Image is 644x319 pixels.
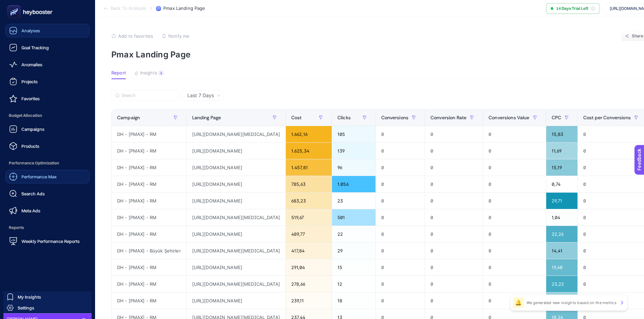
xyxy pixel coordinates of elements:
[187,293,286,309] div: [URL][DOMAIN_NAME]
[5,122,90,136] a: Campaigns
[332,259,375,276] div: 15
[286,209,332,226] div: 519,67
[21,238,80,244] span: Weekly Performance Reports
[5,24,90,37] a: Analyses
[483,176,546,192] div: 0
[187,193,286,209] div: [URL][DOMAIN_NAME]
[332,243,375,259] div: 29
[527,300,617,305] p: We generated new insights based on the metrics
[376,126,425,142] div: 0
[112,209,186,226] div: DH - [PMAX] - RM
[513,297,524,308] div: 🔔
[187,243,286,259] div: [URL][DOMAIN_NAME][MEDICAL_DATA]
[376,143,425,159] div: 0
[112,276,186,292] div: DH - [PMAX] - RM
[425,209,483,226] div: 0
[21,174,57,179] span: Performance Max
[187,259,286,276] div: [URL][DOMAIN_NAME]
[483,259,546,276] div: 0
[112,143,186,159] div: DH - [PMAX] - RM
[21,143,39,149] span: Products
[332,293,375,309] div: 18
[5,234,90,248] a: Weekly Performance Reports
[483,126,546,142] div: 0
[546,126,577,142] div: 15,83
[111,6,146,11] span: Back To Analysis
[483,143,546,159] div: 0
[286,293,332,309] div: 239,11
[168,33,189,39] span: Notify me
[112,259,186,276] div: DH - [PMAX] - RM
[332,143,375,159] div: 139
[381,115,409,120] span: Conversions
[21,45,49,50] span: Goal Tracking
[187,143,286,159] div: [URL][DOMAIN_NAME]
[5,221,90,234] span: Reports
[556,6,588,11] span: 14 Days Trial Left
[21,126,44,132] span: Campaigns
[425,143,483,159] div: 0
[376,159,425,176] div: 0
[18,294,41,300] span: My Insights
[187,276,286,292] div: [URL][DOMAIN_NAME][MEDICAL_DATA]
[483,276,546,292] div: 0
[187,159,286,176] div: [URL][DOMAIN_NAME]
[332,226,375,242] div: 22
[286,126,332,142] div: 1.662,16
[187,176,286,192] div: [URL][DOMAIN_NAME]
[21,96,40,101] span: Favorites
[632,33,644,39] span: Share
[5,170,90,183] a: Performance Max
[332,209,375,226] div: 501
[546,159,577,176] div: 15,19
[546,193,577,209] div: 29,71
[376,259,425,276] div: 0
[483,193,546,209] div: 0
[5,75,90,88] a: Projects
[425,193,483,209] div: 0
[150,5,152,11] span: /
[111,70,126,76] span: Report
[286,143,332,159] div: 1.625,34
[187,92,214,99] span: Last 7 Days
[112,176,186,192] div: DH - [PMAX] - RM
[483,293,546,309] div: 0
[332,276,375,292] div: 12
[546,259,577,276] div: 19,40
[163,6,205,11] span: Pmax Landing Page
[291,115,302,120] span: Cost
[546,243,577,259] div: 14,41
[117,115,140,120] span: Campaign
[3,302,92,313] a: Settings
[483,209,546,226] div: 0
[332,176,375,192] div: 1.056
[112,293,186,309] div: DH - [PMAX] - RM
[21,79,38,84] span: Projects
[187,126,286,142] div: [URL][DOMAIN_NAME][MEDICAL_DATA]
[425,243,483,259] div: 0
[337,115,351,120] span: Clicks
[425,293,483,309] div: 0
[425,259,483,276] div: 0
[425,159,483,176] div: 0
[286,176,332,192] div: 785,63
[286,193,332,209] div: 683,23
[140,70,157,76] span: Insights
[112,193,186,209] div: DH - [PMAX] - RM
[21,62,42,67] span: Anomalies
[5,156,90,170] span: Performance Optimization
[376,226,425,242] div: 0
[111,33,153,39] button: Add to favorites
[489,115,529,120] span: Conversions Value
[376,293,425,309] div: 0
[425,126,483,142] div: 0
[187,226,286,242] div: [URL][DOMAIN_NAME]
[552,115,561,120] span: CPC
[425,276,483,292] div: 0
[112,159,186,176] div: DH - [PMAX] - RM
[286,159,332,176] div: 1.457,81
[18,305,34,311] span: Settings
[112,243,186,259] div: DH - [PMAX] - Büyük Şehirler
[376,176,425,192] div: 0
[425,226,483,242] div: 0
